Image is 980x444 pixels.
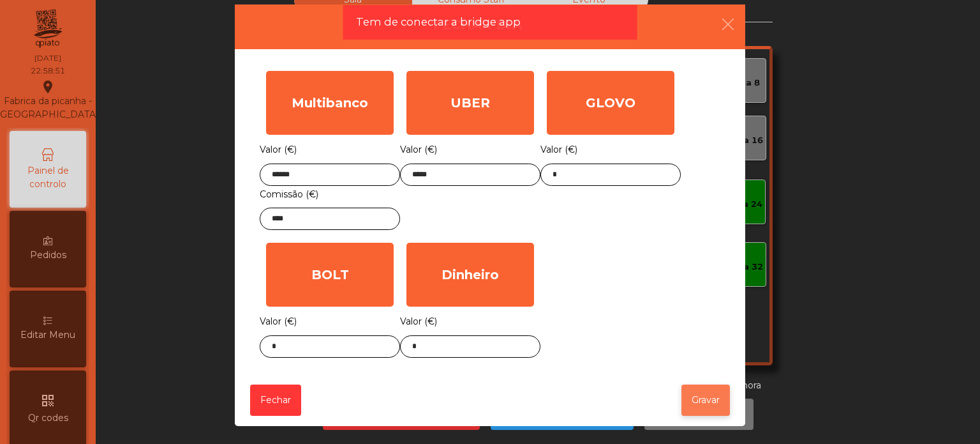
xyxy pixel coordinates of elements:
[250,385,301,416] button: Fechar
[406,71,534,135] div: UBER
[260,186,318,203] label: Comissão (€)
[260,141,297,158] label: Valor (€)
[400,313,437,330] label: Valor (€)
[356,14,521,30] span: Tem de conectar a bridge app
[266,71,394,135] div: Multibanco
[681,385,730,416] button: Gravar
[266,243,394,307] div: BOLT
[406,243,534,307] div: Dinheiro
[260,313,297,330] label: Valor (€)
[540,141,577,158] label: Valor (€)
[547,71,674,135] div: GLOVO
[400,141,437,158] label: Valor (€)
